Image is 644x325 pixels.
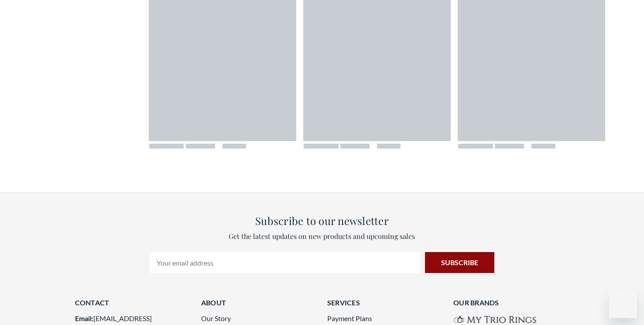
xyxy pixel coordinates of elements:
input: Your email address [150,252,419,273]
h3: Our Brands [453,297,569,308]
iframe: Button to launch messaging window [609,290,637,318]
h3: About [201,297,317,308]
h3: Services [327,297,443,308]
a: Our Story [201,314,231,322]
strong: Email: [75,314,93,322]
p: Get the latest updates on new products and upcoming sales [150,231,494,242]
h3: Subscribe to our newsletter [150,213,494,228]
input: Subscribe [425,252,494,273]
a: Payment Plans [327,314,372,322]
img: My Trio Rings brand logo [453,316,536,323]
